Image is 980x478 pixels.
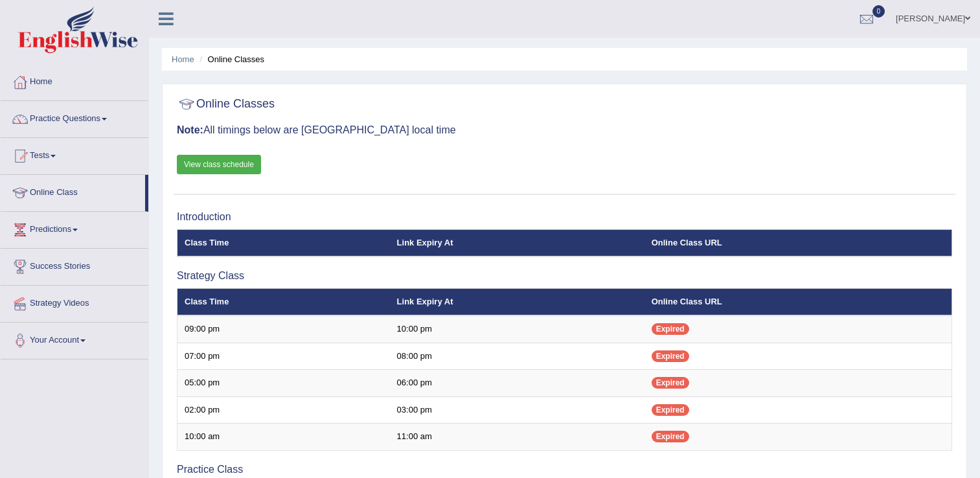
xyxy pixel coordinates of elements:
span: Expired [652,404,689,416]
th: Class Time [177,229,390,256]
td: 06:00 pm [390,370,644,397]
td: 03:00 pm [390,396,644,424]
li: Online Classes [196,53,264,65]
td: 10:00 am [177,424,390,451]
a: View class schedule [177,155,261,174]
b: Note: [177,124,203,135]
a: Strategy Videos [1,286,148,318]
h3: Introduction [177,211,952,223]
td: 09:00 pm [177,315,390,343]
a: Your Account [1,323,148,355]
th: Link Expiry At [390,288,644,315]
a: Tests [1,138,148,170]
td: 07:00 pm [177,343,390,370]
td: 10:00 pm [390,315,644,343]
a: Home [172,54,194,64]
h3: Strategy Class [177,270,952,282]
h3: All timings below are [GEOGRAPHIC_DATA] local time [177,124,952,136]
a: Practice Questions [1,101,148,133]
span: Expired [652,323,689,335]
h2: Online Classes [177,95,275,114]
td: 11:00 am [390,424,644,451]
span: Expired [652,350,689,362]
th: Online Class URL [644,229,952,256]
th: Class Time [177,288,390,315]
td: 08:00 pm [390,343,644,370]
th: Online Class URL [644,288,952,315]
td: 05:00 pm [177,370,390,397]
td: 02:00 pm [177,396,390,424]
a: Home [1,64,148,97]
span: 0 [872,5,885,17]
a: Online Class [1,175,145,207]
a: Success Stories [1,249,148,281]
th: Link Expiry At [390,229,644,256]
span: Expired [652,431,689,442]
a: Predictions [1,212,148,244]
span: Expired [652,377,689,389]
h3: Practice Class [177,464,952,475]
